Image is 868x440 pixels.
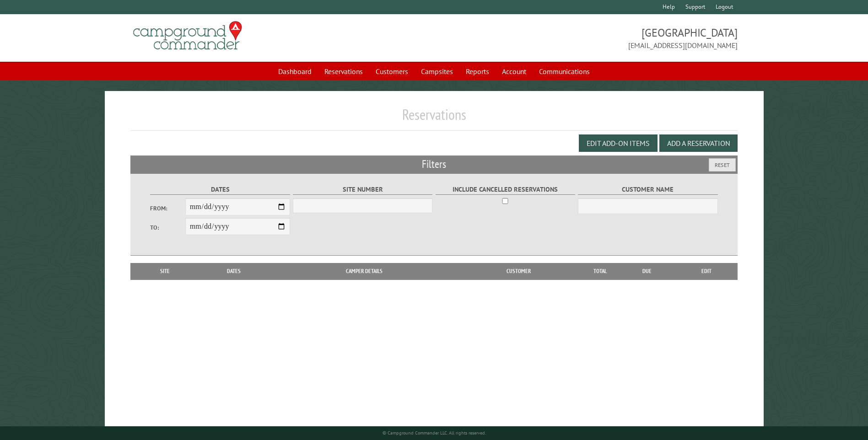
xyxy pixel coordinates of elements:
[618,263,676,279] th: Due
[455,263,582,279] th: Customer
[534,63,595,80] a: Communications
[150,184,290,195] label: Dates
[273,263,455,279] th: Camper Details
[150,223,185,232] label: To:
[370,63,414,80] a: Customers
[496,63,532,80] a: Account
[319,63,368,80] a: Reservations
[415,63,458,80] a: Campsites
[676,263,738,279] th: Edit
[293,184,432,195] label: Site Number
[709,158,736,172] button: Reset
[135,263,194,279] th: Site
[195,263,273,279] th: Dates
[130,156,737,173] h2: Filters
[150,204,185,213] label: From:
[434,25,738,51] span: [GEOGRAPHIC_DATA] [EMAIL_ADDRESS][DOMAIN_NAME]
[582,263,618,279] th: Total
[436,184,575,195] label: Include Cancelled Reservations
[578,184,717,195] label: Customer Name
[383,430,486,436] small: © Campground Commander LLC. All rights reserved.
[273,63,317,80] a: Dashboard
[130,106,737,131] h1: Reservations
[460,63,495,80] a: Reports
[130,18,245,54] img: Campground Commander
[579,134,658,152] button: Edit Add-on Items
[659,134,738,152] button: Add a Reservation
